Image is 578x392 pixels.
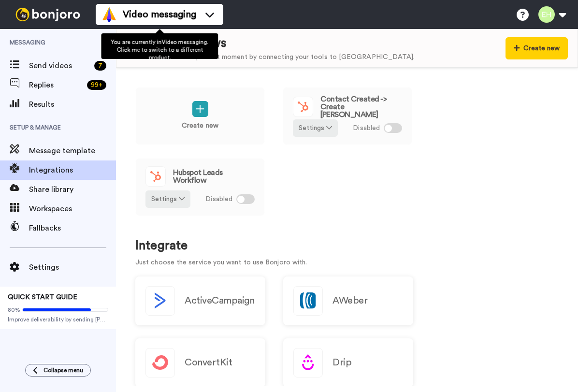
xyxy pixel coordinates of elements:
img: logo_hubspot.svg [146,167,165,186]
span: 80% [8,306,20,314]
span: Share library [29,184,116,195]
img: logo_activecampaign.svg [146,287,174,315]
a: Contact Created -> Create [PERSON_NAME]Settings Disabled [283,87,412,145]
span: QUICK START GUIDE [8,294,77,301]
button: Create new [506,37,568,59]
button: ActiveCampaign [135,276,265,325]
span: Message template [29,145,116,157]
span: Send videos [29,60,90,72]
span: Contact Created -> Create [PERSON_NAME] [320,95,402,118]
img: bj-logo-header-white.svg [12,8,84,21]
button: Collapse menu [25,364,91,377]
span: Disabled [205,194,232,204]
span: Disabled [353,123,380,133]
div: Send videos at the perfect moment by connecting your tools to [GEOGRAPHIC_DATA]. [136,52,415,62]
h1: Integrate [135,239,559,253]
div: 99 + [87,80,106,90]
span: Fallbacks [29,222,116,234]
p: Just choose the service you want to use Bonjoro with. [135,258,559,268]
a: Create new [135,87,265,145]
span: Integrations [29,164,116,176]
span: Hubspot Leads Workflow [173,169,255,184]
span: Improve deliverability by sending [PERSON_NAME]’s from your own email [8,316,108,323]
img: logo_drip.svg [294,348,322,377]
span: Workspaces [29,203,116,215]
button: Settings [293,119,338,137]
a: Drip [283,338,413,387]
button: Settings [145,190,190,208]
img: logo_hubspot.svg [293,97,313,116]
span: Replies [29,79,83,91]
img: logo_aweber.svg [294,287,322,315]
span: You are currently in Video messaging . Click me to switch to a different product. [111,39,208,60]
h2: ConvertKit [185,357,232,368]
div: 7 [94,61,106,71]
span: Results [29,99,116,110]
h2: Drip [332,357,351,368]
h2: AWeber [332,295,367,306]
a: ConvertKit [135,338,265,387]
img: vm-color.svg [101,7,117,22]
img: logo_convertkit.svg [146,348,174,377]
p: Create new [182,121,218,131]
h2: ActiveCampaign [185,295,254,306]
div: Your workflows [136,34,415,52]
span: Video messaging [123,8,196,21]
a: AWeber [283,276,413,325]
a: Hubspot Leads WorkflowSettings Disabled [135,158,265,216]
span: Settings [29,261,116,273]
span: Collapse menu [43,366,83,374]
